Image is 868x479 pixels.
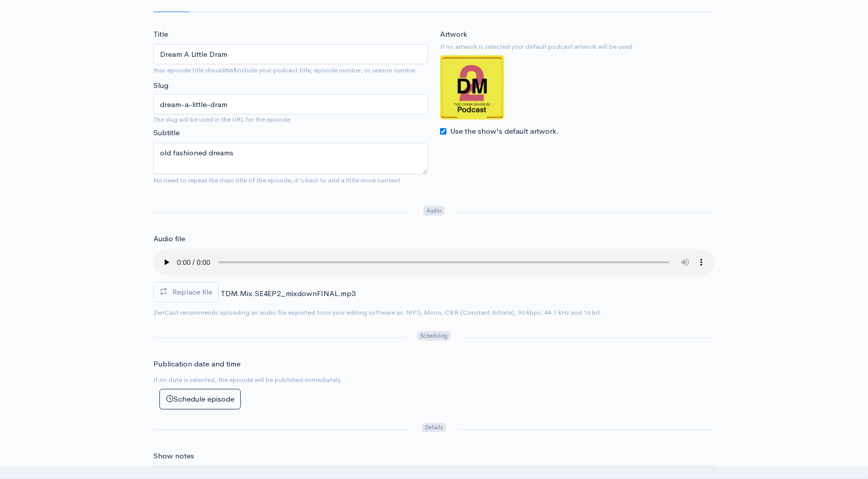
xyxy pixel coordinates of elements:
span: Audio [423,206,444,216]
label: Show notes [153,450,194,462]
label: Artwork [440,29,467,40]
small: No need to repeat the main title of the episode, it's best to add a little more context. [153,176,402,184]
button: Schedule episode [159,389,241,410]
input: title-of-episode [153,94,428,115]
small: If no artwork is selected your default podcast artwork will be used [440,42,715,52]
small: If no date is selected, the episode will be published immediately. [153,375,342,384]
label: Audio file [153,233,185,245]
small: Your episode title should include your podcast title, episode number, or season number. [153,66,418,74]
input: What is the episode's title? [153,44,428,65]
label: Publication date and time [153,358,240,370]
span: Scheduling [417,331,451,341]
span: TDM.Mix.SE4EP2_mixdownFINAL.mp3 [221,289,356,298]
label: Use the show's default artwork. [450,126,559,137]
small: The slug will be used in the URL for the episode. [153,115,428,125]
textarea: old fashioned dreams [153,143,428,174]
span: Replace file [172,287,212,297]
label: Title [153,29,168,40]
small: ZenCast recommends uploading an audio file exported from your editing software as: MP3, Mono, CBR... [153,308,600,317]
span: Details [422,423,446,433]
label: Subtitle [153,127,180,139]
label: Slug [153,80,168,91]
strong: not [225,66,236,74]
